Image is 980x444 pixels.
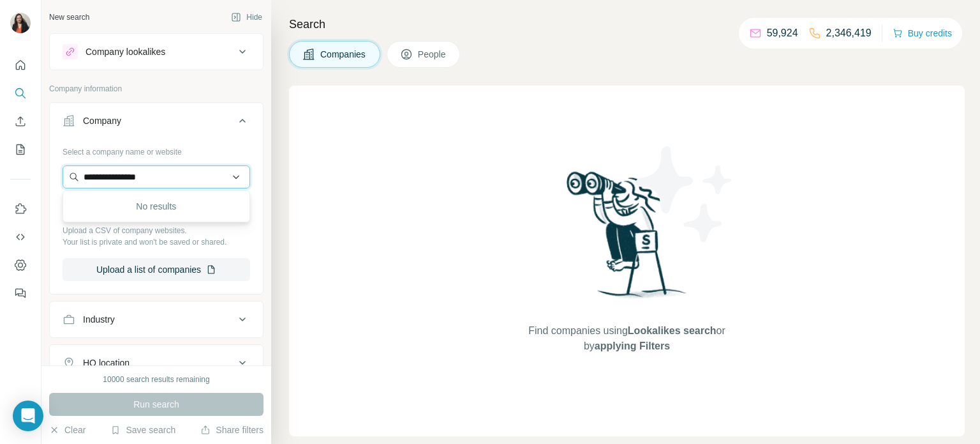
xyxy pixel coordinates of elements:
span: Lookalikes search [628,325,716,336]
img: Surfe Illustration - Woman searching with binoculars [561,168,694,310]
span: Find companies using or by [524,323,729,354]
span: People [418,48,447,61]
p: Your list is private and won't be saved or shared. [63,236,250,248]
button: Feedback [10,282,31,305]
button: Industry [50,304,263,335]
button: Share filters [200,424,264,436]
div: HQ location [83,356,130,369]
span: applying Filters [595,341,670,351]
img: Avatar [10,13,31,33]
button: Use Surfe API [10,226,31,249]
button: Enrich CSV [10,110,31,133]
h4: Search [289,15,965,33]
button: Quick start [10,54,31,77]
p: Company information [49,83,264,95]
button: Upload a list of companies [63,258,250,281]
span: Companies [320,48,367,61]
button: Search [10,82,31,105]
button: Hide [222,8,271,27]
button: Use Surfe on LinkedIn [10,197,31,220]
div: No results [66,194,247,219]
button: Buy credits [893,24,952,42]
button: Company lookalikes [50,36,263,67]
button: Company [50,105,263,141]
div: Company [83,114,121,127]
div: Company lookalikes [85,45,165,58]
button: Save search [110,424,175,436]
button: Dashboard [10,254,31,277]
p: 2,346,419 [826,26,872,41]
div: Select a company name or website [63,141,250,158]
div: Industry [83,313,115,326]
button: My lists [10,138,31,161]
button: HQ location [50,348,263,378]
p: 59,924 [767,26,798,41]
button: Clear [49,424,85,436]
img: Surfe Illustration - Stars [627,137,742,252]
div: Open Intercom Messenger [13,401,43,431]
p: Upload a CSV of company websites. [63,225,250,236]
div: New search [49,11,89,23]
div: 10000 search results remaining [103,374,209,385]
